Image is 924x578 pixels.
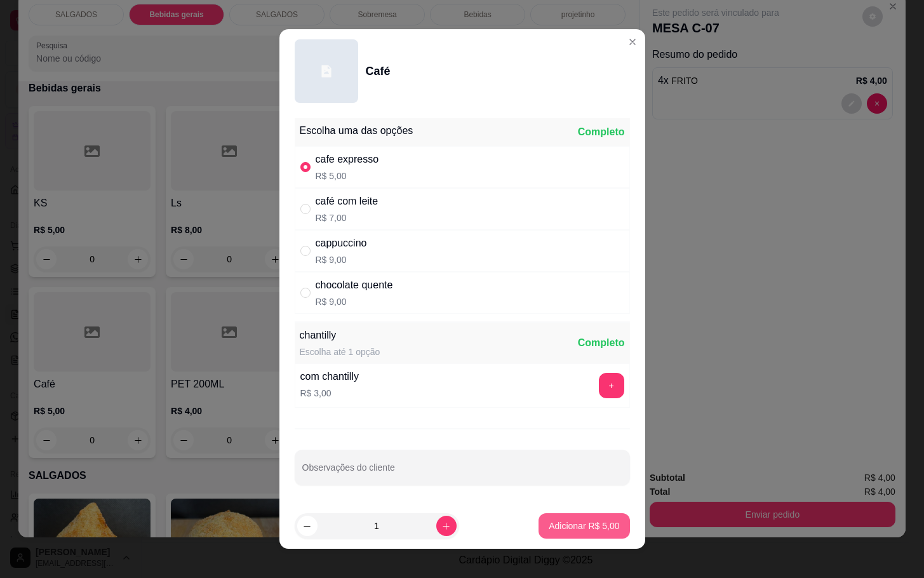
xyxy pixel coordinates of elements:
[316,253,367,266] p: R$ 9,00
[599,373,624,398] button: add
[300,346,380,358] div: Escolha até 1 opção
[300,123,413,138] div: Escolha uma das opções
[316,212,378,224] p: R$ 7,00
[316,278,393,293] div: chocolate quente
[549,520,619,532] p: Adicionar R$ 5,00
[300,387,359,400] p: R$ 3,00
[302,466,622,479] input: Observações do cliente
[316,170,379,182] p: R$ 5,00
[316,236,367,251] div: cappuccino
[578,124,625,140] div: Completo
[436,516,457,536] button: increase-product-quantity
[316,295,393,308] p: R$ 9,00
[539,513,629,539] button: Adicionar R$ 5,00
[300,328,380,343] div: chantilly
[300,369,359,384] div: com chantilly
[316,194,378,209] div: café com leite
[316,152,379,167] div: cafe expresso
[622,32,643,52] button: Close
[297,516,318,536] button: decrease-product-quantity
[578,335,625,351] div: Completo
[366,62,391,80] div: Café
